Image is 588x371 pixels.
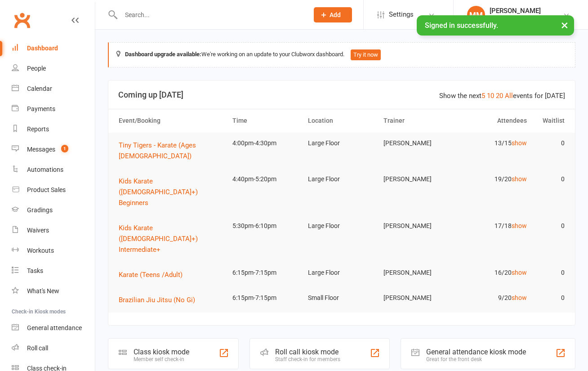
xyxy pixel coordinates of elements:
[512,139,527,147] a: show
[27,146,55,153] div: Messages
[12,58,95,79] a: People
[379,169,455,190] td: [PERSON_NAME]
[351,49,381,60] button: Try it now
[27,105,55,112] div: Payments
[119,177,198,207] span: Kids Karate ([DEMOGRAPHIC_DATA]+) Beginners
[379,287,455,308] td: [PERSON_NAME]
[228,133,304,154] td: 4:00pm-4:30pm
[439,90,565,101] div: Show the next events for [DATE]
[12,139,95,160] a: Messages 1
[27,287,59,295] div: What's New
[108,42,575,67] div: We're working on an update to your Clubworx dashboard.
[496,92,503,100] a: 20
[27,166,63,173] div: Automations
[27,206,53,214] div: Gradings
[389,4,414,25] span: Settings
[61,145,68,152] span: 1
[12,160,95,180] a: Automations
[531,287,569,308] td: 0
[27,344,48,352] div: Roll call
[467,6,485,24] div: MM
[228,169,304,190] td: 4:40pm-5:20pm
[228,215,304,237] td: 5:30pm-6:10pm
[455,262,530,283] td: 16/20
[228,287,304,308] td: 6:15pm-7:15pm
[118,9,302,21] input: Search...
[455,109,530,132] th: Attendees
[27,65,46,72] div: People
[12,281,95,301] a: What's New
[12,180,95,200] a: Product Sales
[12,99,95,119] a: Payments
[490,15,541,23] div: Newcastle Karate
[557,15,573,35] button: ×
[27,125,49,133] div: Reports
[379,133,455,154] td: [PERSON_NAME]
[27,85,52,92] div: Calendar
[125,51,201,58] strong: Dashboard upgrade available:
[531,262,569,283] td: 0
[275,356,340,362] div: Staff check-in for members
[12,241,95,261] a: Workouts
[119,269,189,280] button: Karate (Teens /Adult)
[12,38,95,58] a: Dashboard
[119,223,224,255] button: Kids Karate ([DEMOGRAPHIC_DATA]+) Intermediate+
[134,356,189,362] div: Member self check-in
[27,324,82,331] div: General attendance
[119,296,195,304] span: Brazilian Jiu Jitsu (No Gi)
[379,215,455,237] td: [PERSON_NAME]
[455,215,530,237] td: 17/18
[27,247,54,254] div: Workouts
[426,348,526,356] div: General attendance kiosk mode
[12,261,95,281] a: Tasks
[426,356,526,362] div: Great for the front desk
[275,348,340,356] div: Roll call kiosk mode
[27,267,43,274] div: Tasks
[531,215,569,237] td: 0
[304,133,379,154] td: Large Floor
[12,220,95,241] a: Waivers
[228,109,304,132] th: Time
[379,262,455,283] td: [PERSON_NAME]
[304,262,379,283] td: Large Floor
[512,222,527,229] a: show
[531,133,569,154] td: 0
[314,7,352,22] button: Add
[12,79,95,99] a: Calendar
[119,271,183,279] span: Karate (Teens /Adult)
[304,169,379,190] td: Large Floor
[490,7,541,15] div: [PERSON_NAME]
[12,200,95,220] a: Gradings
[512,175,527,183] a: show
[27,45,58,52] div: Dashboard
[425,21,498,30] span: Signed in successfully.
[12,338,95,358] a: Roll call
[505,92,513,100] a: All
[119,295,201,305] button: Brazilian Jiu Jitsu (No Gi)
[27,227,49,234] div: Waivers
[27,186,66,193] div: Product Sales
[119,141,196,160] span: Tiny Tigers - Karate (Ages [DEMOGRAPHIC_DATA])
[304,215,379,237] td: Large Floor
[118,90,565,99] h3: Coming up [DATE]
[512,269,527,276] a: show
[481,92,485,100] a: 5
[119,224,198,254] span: Kids Karate ([DEMOGRAPHIC_DATA]+) Intermediate+
[304,109,379,132] th: Location
[304,287,379,308] td: Small Floor
[134,348,189,356] div: Class kiosk mode
[455,133,530,154] td: 13/15
[512,294,527,301] a: show
[11,9,33,31] a: Clubworx
[487,92,494,100] a: 10
[531,169,569,190] td: 0
[531,109,569,132] th: Waitlist
[12,318,95,338] a: General attendance kiosk mode
[119,176,224,208] button: Kids Karate ([DEMOGRAPHIC_DATA]+) Beginners
[455,169,530,190] td: 19/20
[379,109,455,132] th: Trainer
[330,11,341,18] span: Add
[455,287,530,308] td: 9/20
[115,109,228,132] th: Event/Booking
[228,262,304,283] td: 6:15pm-7:15pm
